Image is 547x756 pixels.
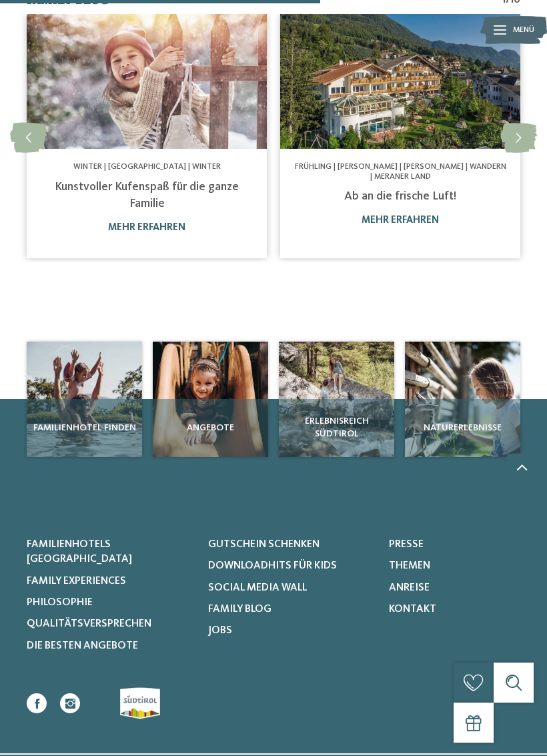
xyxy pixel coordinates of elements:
[405,342,520,457] a: Frohe Ostern! Naturerlebnisse
[279,342,394,457] img: Frohe Ostern!
[73,163,221,171] span: Winter | [GEOGRAPHIC_DATA] | Winter
[208,581,340,595] a: Social Media Wall
[156,422,265,435] span: Angebote
[208,539,320,550] span: Gutschein schenken
[30,422,139,435] span: Familienhotel finden
[344,190,456,202] a: Ab an die frische Luft!
[295,163,506,180] span: Frühling | [PERSON_NAME] | [PERSON_NAME] | Wandern | Meraner Land
[27,641,138,651] span: Die besten Angebote
[153,342,268,457] img: Frohe Ostern!
[389,583,430,593] span: Anreise
[480,13,547,47] img: Familienhotels Südtirol
[282,415,391,441] span: Erlebnisreich Südtirol
[208,537,340,552] a: Gutschein schenken
[27,342,142,457] a: Frohe Ostern! Familienhotel finden
[280,14,520,149] img: Frohe Ostern!
[362,216,439,226] a: mehr erfahren
[27,576,126,587] span: Family Experiences
[27,597,93,608] span: Philosophie
[208,583,307,593] span: Social Media Wall
[208,602,340,617] a: Family Blog
[55,181,239,210] a: Kunstvoller Kufenspaß für die ganze Familie
[27,342,142,457] img: Frohe Ostern!
[408,422,517,435] span: Naturerlebnisse
[27,619,151,629] span: Qualitätsversprechen
[27,617,158,631] a: Qualitätsversprechen
[279,342,394,457] a: Frohe Ostern! Erlebnisreich Südtirol
[27,537,158,567] a: Familienhotels [GEOGRAPHIC_DATA]
[389,560,430,571] span: Themen
[208,604,271,615] span: Family Blog
[389,604,436,615] span: Kontakt
[27,595,158,610] a: Philosophie
[405,342,520,457] img: Frohe Ostern!
[389,581,520,595] a: Anreise
[27,639,158,653] a: Die besten Angebote
[108,223,185,233] a: mehr erfahren
[27,574,158,589] a: Family Experiences
[153,342,268,457] a: Frohe Ostern! Angebote
[389,539,424,550] span: Presse
[513,25,534,36] span: Menü
[208,558,340,573] a: Downloadhits für Kids
[389,537,520,552] a: Presse
[208,560,337,571] span: Downloadhits für Kids
[389,602,520,617] a: Kontakt
[27,539,132,564] span: Familienhotels [GEOGRAPHIC_DATA]
[389,558,520,573] a: Themen
[208,625,232,636] span: Jobs
[208,623,340,638] a: Jobs
[27,14,267,149] img: Frohe Ostern!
